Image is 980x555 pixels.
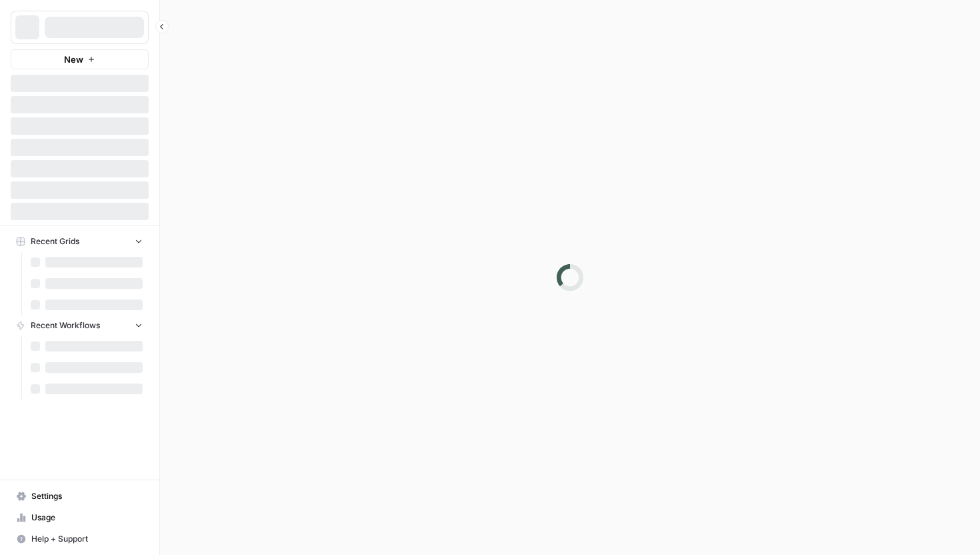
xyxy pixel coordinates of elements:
span: Usage [31,512,143,524]
a: Settings [11,486,149,507]
a: Usage [11,507,149,528]
button: Recent Grids [11,231,149,251]
span: Recent Workflows [31,320,100,332]
span: Help + Support [31,533,143,545]
span: Recent Grids [31,235,79,247]
button: Help + Support [11,528,149,550]
span: Settings [31,490,143,502]
button: New [11,49,149,69]
button: Recent Workflows [11,316,149,336]
span: New [64,53,83,66]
